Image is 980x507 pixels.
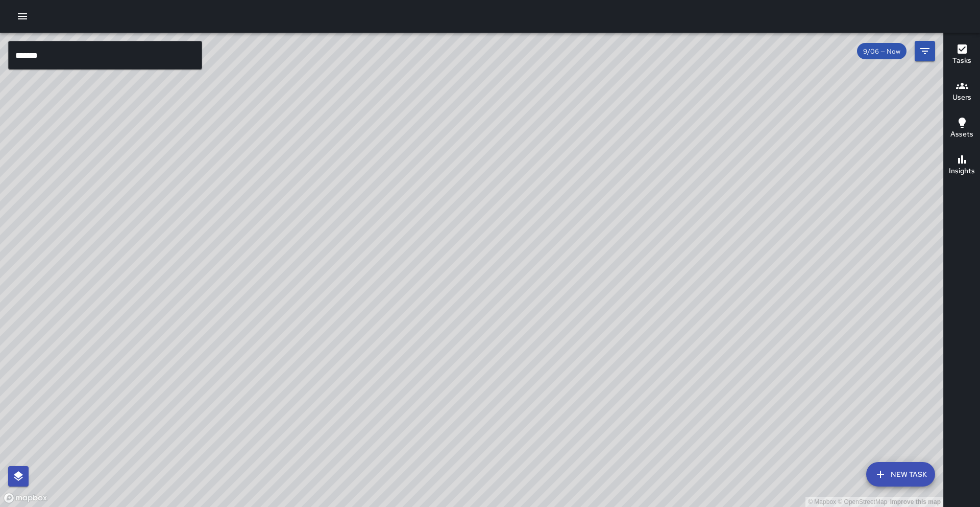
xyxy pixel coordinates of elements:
button: New Task [866,462,935,487]
h6: Tasks [952,55,971,66]
h6: Insights [949,166,975,177]
button: Tasks [944,37,980,74]
button: Users [944,74,980,110]
h6: Assets [950,129,973,140]
button: Insights [944,147,980,184]
button: Assets [944,110,980,147]
span: 9/06 — Now [857,47,906,56]
button: Filters [915,41,935,61]
h6: Users [952,92,971,103]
